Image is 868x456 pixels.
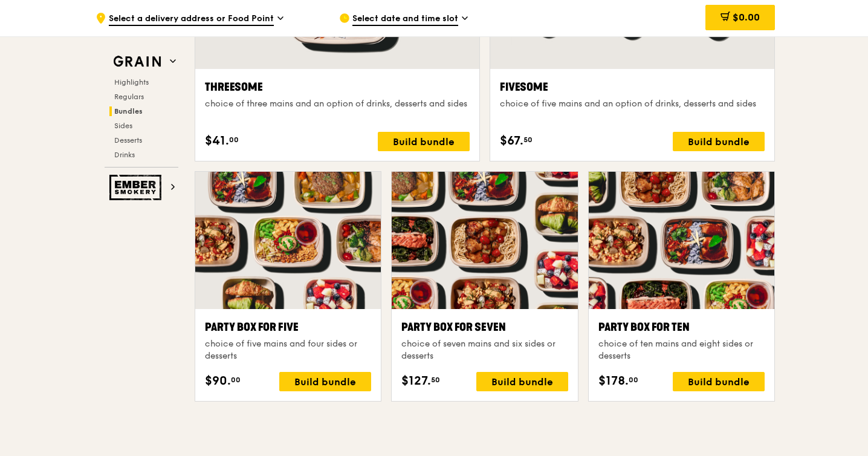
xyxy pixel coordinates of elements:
[673,132,765,151] div: Build bundle
[114,93,144,101] span: Regulars
[205,98,470,110] div: choice of three mains and an option of drinks, desserts and sides
[229,135,239,145] span: 00
[114,107,143,116] span: Bundles
[352,13,458,26] span: Select date and time slot
[476,372,568,391] div: Build bundle
[598,338,765,362] div: choice of ten mains and eight sides or desserts
[401,372,431,390] span: $127.
[109,175,165,200] img: Ember Smokery web logo
[114,151,135,159] span: Drinks
[5,5,177,16] p: Analytics Inspector 1.7.0
[500,132,523,150] span: $67.
[673,372,765,391] div: Build bundle
[109,13,274,26] span: Select a delivery address or Food Point
[401,319,568,336] div: Party Box for Seven
[598,319,765,336] div: Party Box for Ten
[114,122,132,130] span: Sides
[279,372,371,391] div: Build bundle
[598,372,629,390] span: $178.
[733,11,760,23] span: $0.00
[231,375,241,385] span: 00
[500,79,765,96] div: Fivesome
[205,79,470,96] div: Threesome
[114,78,149,86] span: Highlights
[629,375,638,385] span: 00
[205,338,371,362] div: choice of five mains and four sides or desserts
[109,51,165,73] img: Grain web logo
[205,132,229,150] span: $41.
[500,98,765,110] div: choice of five mains and an option of drinks, desserts and sides
[5,29,177,48] h5: Bazaarvoice Analytics content is not detected on this page.
[401,338,568,362] div: choice of seven mains and six sides or desserts
[5,68,74,78] a: Enable Validation
[114,136,142,145] span: Desserts
[205,372,231,390] span: $90.
[378,132,470,151] div: Build bundle
[205,319,371,336] div: Party Box for Five
[5,68,74,78] abbr: Enabling validation will send analytics events to the Bazaarvoice validation service. If an event...
[431,375,440,385] span: 50
[523,135,533,145] span: 50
